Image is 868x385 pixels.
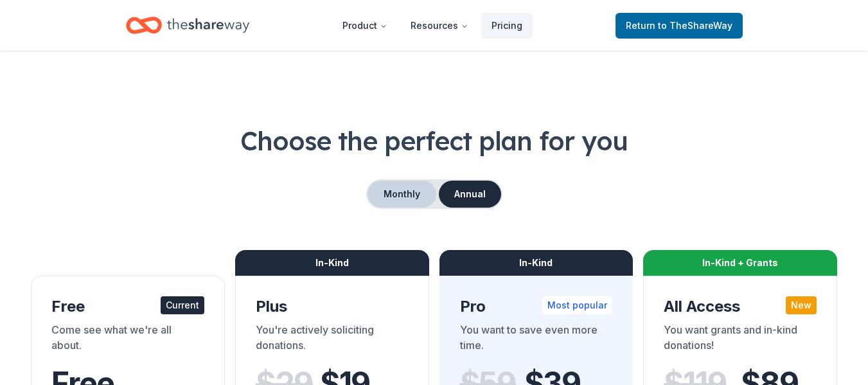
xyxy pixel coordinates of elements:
span: Return [626,18,732,33]
button: Resources [400,13,479,39]
nav: Main [332,10,533,40]
div: You want to save even more time. [460,322,613,358]
button: Monthly [368,181,436,208]
span: to TheShareWay [658,20,732,31]
div: Current [161,296,204,314]
div: In-Kind + Grants [643,250,837,276]
a: Returnto TheShareWay [616,13,743,39]
h1: Choose the perfect plan for you [31,123,837,159]
div: In-Kind [235,250,429,276]
a: Pricing [481,13,533,39]
div: All Access [664,296,817,317]
div: Plus [256,296,409,317]
div: In-Kind [439,250,633,276]
div: Free [51,296,204,317]
button: Product [332,13,398,39]
div: New [786,296,817,314]
a: Home [126,10,249,40]
div: You want grants and in-kind donations! [664,322,817,358]
div: Pro [460,296,613,317]
div: Come see what we're all about. [51,322,204,358]
div: Most popular [542,296,612,314]
div: You're actively soliciting donations. [256,322,409,358]
button: Annual [439,181,501,208]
